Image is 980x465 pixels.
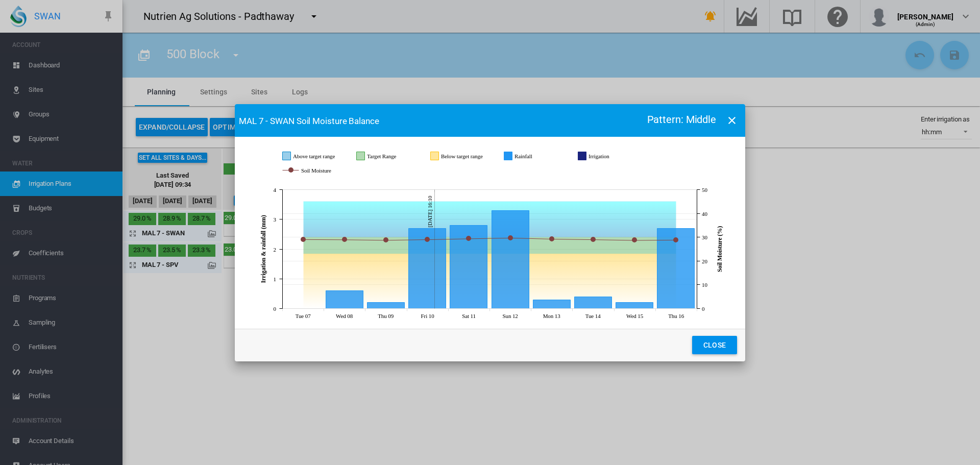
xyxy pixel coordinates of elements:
span: MAL 7 - SWAN Soil Moisture Balance [239,116,379,126]
circle: Soil Moisture Oct 13, 2025 29.1907 [550,237,554,241]
circle: Soil Moisture Oct 09, 2025 28.6945 [384,238,388,242]
g: Rainfall Oct 14, 2025 0.4 [575,297,612,309]
g: Rainfall Oct 08, 2025 0.6 [326,291,363,309]
circle: Soil Moisture Oct 12, 2025 29.6332 [508,236,512,240]
md-icon: icon-close [726,114,738,127]
circle: Soil Moisture Oct 10, 2025 28.9652 [425,237,429,241]
tspan: 40 [702,211,707,217]
tspan: Wed 15 [626,313,644,319]
tspan: Soil Moisture (%) [716,226,723,272]
tspan: Fri 10 [421,313,435,319]
g: Target Range [357,152,420,161]
circle: Soil Moisture Oct 11, 2025 29.32 [467,236,471,240]
tspan: 0 [274,306,277,312]
tspan: 2 [274,247,276,253]
tspan: [DATE] 16:10 [427,195,433,228]
tspan: 30 [702,234,707,240]
g: Above target range [283,152,346,161]
circle: Soil Moisture Oct 07, 2025 29.0063 [301,237,305,241]
button: Close [692,336,737,354]
tspan: 0 [702,306,705,312]
tspan: Sun 12 [502,313,518,319]
tspan: 3 [274,216,277,223]
circle: Soil Moisture Oct 14, 2025 28.9412 [591,237,595,241]
tspan: Tue 07 [296,313,311,319]
g: Rainfall Oct 09, 2025 0.2 [367,303,405,309]
circle: Soil Moisture Oct 16, 2025 28.7853 [674,238,678,242]
g: Irrigation [578,152,642,161]
circle: Soil Moisture Oct 08, 2025 28.9048 [342,237,347,241]
tspan: Thu 09 [378,313,394,319]
tspan: 50 [702,187,707,193]
button: icon-close [722,110,742,131]
tspan: 10 [702,282,707,288]
g: Rainfall Oct 16, 2025 2.7 [657,229,695,309]
g: Rainfall [504,152,568,161]
g: Below target range [431,152,494,161]
tspan: Mon 13 [543,313,561,319]
g: Rainfall Oct 13, 2025 0.3 [533,300,571,309]
g: Rainfall Oct 10, 2025 2.7 [409,229,446,309]
tspan: 1 [274,276,276,282]
g: Soil Moisture [283,166,354,175]
circle: Soil Moisture Oct 15, 2025 28.6544 [632,238,636,242]
md-dialog: JavaScript chart ... [235,104,745,361]
tspan: Irrigation & rainfall (mm) [260,215,267,283]
tspan: 20 [702,258,707,264]
tspan: Tue 14 [585,313,601,319]
g: Rainfall Oct 11, 2025 2.8 [450,226,487,309]
tspan: 4 [274,187,277,193]
span: Pattern: Middle [647,113,717,126]
g: Rainfall Oct 15, 2025 0.2 [616,303,653,309]
tspan: Wed 08 [336,313,353,319]
g: Rainfall Oct 12, 2025 3.3 [492,211,529,309]
tspan: Sat 11 [462,313,476,319]
tspan: Thu 16 [668,313,684,319]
